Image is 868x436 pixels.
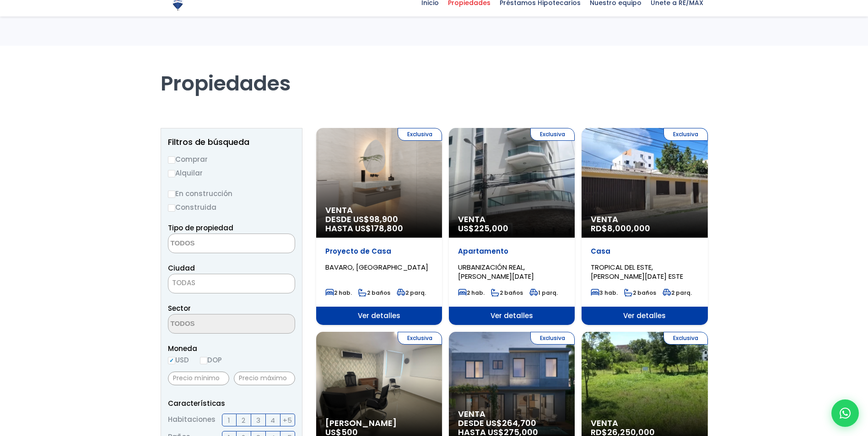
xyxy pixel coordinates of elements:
span: 225,000 [474,223,508,234]
span: Exclusiva [530,128,575,141]
span: 1 parq. [529,289,558,297]
input: Precio mínimo [168,372,229,385]
span: 3 [256,415,260,426]
a: Exclusiva Venta US$225,000 Apartamento URBANIZACIÓN REAL, [PERSON_NAME][DATE] 2 hab. 2 baños 1 pa... [449,128,575,325]
span: 2 parq. [397,289,426,297]
span: RD$ [591,223,650,234]
span: 2 parq. [663,289,692,297]
span: Venta [458,409,566,419]
span: 2 hab. [458,289,485,297]
span: 3 hab. [591,289,618,297]
span: Sector [168,303,191,313]
span: 8,000,000 [607,223,650,234]
input: Construida [168,204,175,212]
span: TROPICAL DEL ESTE, [PERSON_NAME][DATE] ESTE [591,262,683,281]
span: 2 baños [491,289,523,297]
span: Ver detalles [449,307,575,325]
textarea: Search [168,234,257,254]
span: TODAS [172,278,195,287]
p: Apartamento [458,247,566,256]
h1: Propiedades [161,46,708,96]
span: Venta [591,419,698,428]
span: DESDE US$ [325,215,433,233]
span: TODAS [168,274,295,293]
label: USD [168,354,189,366]
input: Alquilar [168,170,175,177]
h2: Filtros de búsqueda [168,138,295,147]
input: DOP [200,357,207,364]
span: 2 baños [624,289,656,297]
span: Exclusiva [398,332,442,345]
span: 2 [242,415,245,426]
p: Características [168,398,295,409]
span: Exclusiva [663,332,708,345]
span: 1 [228,415,230,426]
label: Comprar [168,154,295,165]
span: Ver detalles [582,307,707,325]
span: 4 [270,415,275,426]
span: TODAS [168,276,295,289]
span: [PERSON_NAME] [325,419,433,428]
a: Exclusiva Venta DESDE US$98,900 HASTA US$178,800 Proyecto de Casa BAVARO, [GEOGRAPHIC_DATA] 2 hab... [316,128,442,325]
span: Moneda [168,343,295,354]
label: DOP [200,354,222,366]
span: Venta [325,206,433,215]
span: Ciudad [168,263,195,273]
span: URBANIZACIÓN REAL, [PERSON_NAME][DATE] [458,262,534,281]
label: Alquilar [168,167,295,179]
span: Exclusiva [398,128,442,141]
label: En construcción [168,188,295,199]
span: Venta [591,215,698,224]
span: 2 baños [358,289,390,297]
span: +5 [283,415,292,426]
span: 264,700 [502,417,536,429]
span: Tipo de propiedad [168,223,233,233]
span: Exclusiva [663,128,708,141]
textarea: Search [168,314,257,334]
a: Exclusiva Venta RD$8,000,000 Casa TROPICAL DEL ESTE, [PERSON_NAME][DATE] ESTE 3 hab. 2 baños 2 pa... [582,128,707,325]
span: Habitaciones [168,414,216,426]
input: Comprar [168,156,175,164]
span: US$ [458,223,508,234]
input: USD [168,357,175,364]
span: HASTA US$ [325,224,433,233]
label: Construida [168,202,295,213]
p: Proyecto de Casa [325,247,433,256]
span: Exclusiva [530,332,575,345]
p: Casa [591,247,698,256]
span: 2 hab. [325,289,352,297]
input: Precio máximo [234,372,295,385]
input: En construcción [168,191,175,198]
span: 98,900 [369,213,398,225]
span: 178,800 [371,223,403,234]
span: Venta [458,215,566,224]
span: BAVARO, [GEOGRAPHIC_DATA] [325,262,428,272]
span: Ver detalles [316,307,442,325]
